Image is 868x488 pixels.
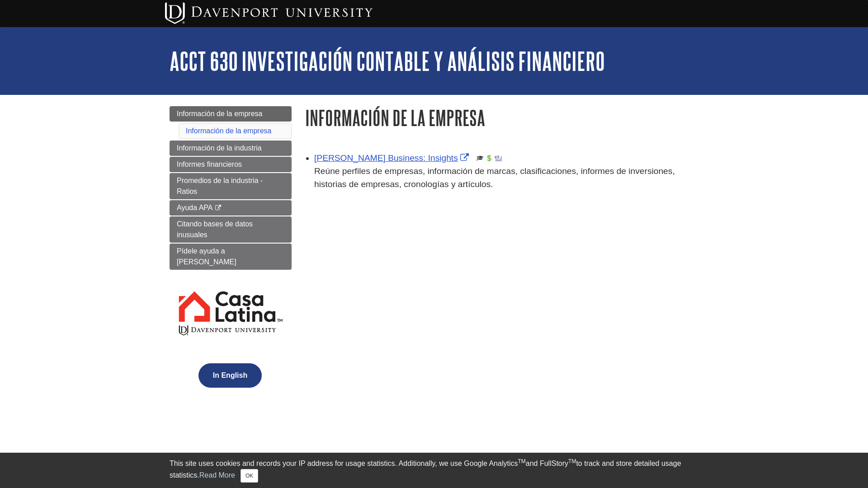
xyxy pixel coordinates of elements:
[476,155,484,162] img: Scholarly or Peer Reviewed
[518,458,525,465] sup: TM
[177,247,236,266] span: Pídele ayuda a [PERSON_NAME]
[177,204,212,211] span: Ayuda APA
[165,2,373,24] img: Davenport University
[170,458,698,483] div: This site uses cookies and records your IP address for usage statistics. Additionally, we use Goo...
[170,200,292,216] a: Ayuda APA
[170,47,605,75] a: ACCT 630 Investigación contable y análisis financiero
[170,141,292,156] a: Información de la industria
[196,371,264,379] a: In English
[314,165,698,191] p: Reúne perfiles de empresas, información de marcas, clasificaciones, informes de inversiones, hist...
[170,106,292,403] div: Guide Page Menu
[170,173,292,199] a: Promedios de la industria - Ratios
[198,363,262,388] button: In English
[199,471,235,479] a: Read More
[486,155,493,162] img: Financial Report
[314,153,471,163] a: Link opens in new window
[177,144,262,152] span: Información de la industria
[177,110,262,117] span: Información de la empresa
[170,106,292,122] a: Información de la empresa
[305,106,698,129] h1: Información de la empresa
[214,205,222,211] i: This link opens in a new window
[170,157,292,172] a: Informes financieros
[568,458,576,465] sup: TM
[495,155,502,162] img: Industry Report
[186,127,271,135] a: Información de la empresa
[170,244,292,270] a: Pídele ayuda a [PERSON_NAME]
[241,469,258,483] button: Close
[177,160,242,168] span: Informes financieros
[177,220,253,239] span: Citando bases de datos inusuales
[170,216,292,243] a: Citando bases de datos inusuales
[177,177,263,195] span: Promedios de la industria - Ratios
